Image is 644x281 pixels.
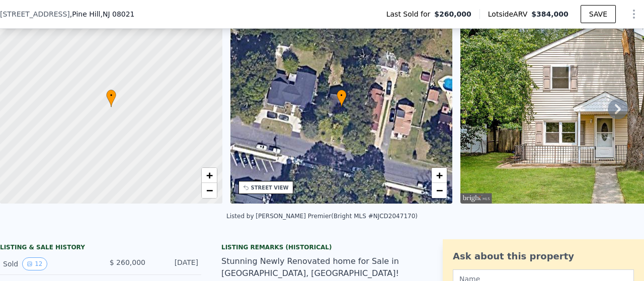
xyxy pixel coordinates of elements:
[251,184,289,192] div: STREET VIEW
[432,168,447,183] a: Zoom in
[432,183,447,198] a: Zoom out
[106,89,116,107] div: •
[337,91,347,100] span: •
[453,249,634,263] div: Ask about this property
[386,9,435,19] span: Last Sold for
[202,183,217,198] a: Zoom out
[488,9,531,19] span: Lotside ARV
[436,184,443,197] span: −
[106,91,116,100] span: •
[202,168,217,183] a: Zoom in
[436,169,443,181] span: +
[434,9,471,19] span: $260,000
[206,184,212,197] span: −
[153,257,198,270] div: [DATE]
[70,9,135,19] span: , Pine Hill
[531,10,569,18] span: $384,000
[110,258,145,266] span: $ 260,000
[581,5,616,23] button: SAVE
[221,243,423,251] div: Listing Remarks (Historical)
[337,89,347,107] div: •
[624,4,644,24] button: Show Options
[226,213,418,220] div: Listed by [PERSON_NAME] Premier (Bright MLS #NJCD2047170)
[3,257,93,270] div: Sold
[100,10,134,18] span: , NJ 08021
[206,169,212,181] span: +
[22,257,47,270] button: View historical data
